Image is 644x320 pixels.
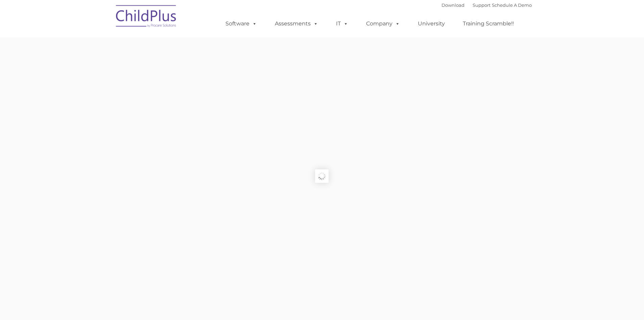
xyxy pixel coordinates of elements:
a: Company [359,17,407,30]
a: Support [473,2,491,8]
a: Training Scramble!! [456,17,521,30]
a: Download [442,2,464,8]
font: | [442,2,532,8]
a: IT [329,17,355,30]
a: University [411,17,452,30]
a: Assessments [268,17,325,30]
a: Software [219,17,264,30]
img: ChildPlus by Procare Solutions [113,0,180,34]
a: Schedule A Demo [492,2,532,8]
